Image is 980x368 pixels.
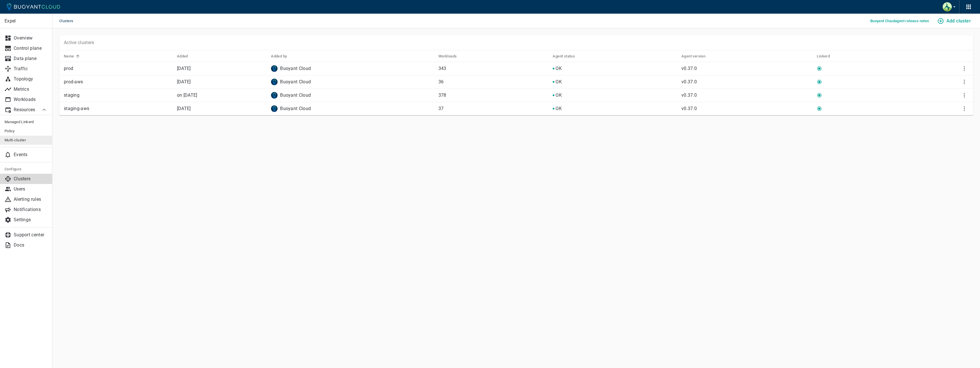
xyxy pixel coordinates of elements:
p: Notifications [14,207,48,212]
p: Settings [14,217,48,223]
span: Agent version [681,54,713,59]
p: prod-aws [64,79,172,85]
p: Active clusters [64,40,94,46]
div: Buoyant Cloud [271,105,434,112]
p: Buoyant Cloud [280,92,311,98]
span: Thu, 24 Jul 2025 15:59:13 EDT / Thu, 24 Jul 2025 19:59:13 UTC [177,66,191,71]
span: Agent status [553,54,582,59]
span: [object Object] [556,106,562,111]
p: Traffic [14,66,48,72]
h5: Added by [271,54,287,59]
img: Ethan Miller [943,2,952,11]
span: Mon, 14 Jul 2025 13:49:03 EDT / Mon, 14 Jul 2025 17:49:03 UTC [177,106,191,111]
relative-time: on [DATE] [177,92,197,98]
h4: Add cluster [946,18,971,24]
a: Buoyant Cloudagent release notes [868,18,932,23]
p: Buoyant Cloud [280,66,311,71]
p: Metrics [14,86,48,92]
span: Workloads [438,54,464,59]
relative-time: [DATE] [177,79,191,84]
button: More [960,78,969,86]
p: Expel [5,18,47,24]
relative-time: [DATE] [177,66,191,71]
span: Name [64,54,81,59]
span: Clusters [59,14,80,28]
span: Sat, 12 Jul 2025 00:58:38 EDT / Sat, 12 Jul 2025 04:58:38 UTC [177,92,197,98]
h5: Configure [5,167,48,171]
p: Resources [14,107,36,113]
span: [object Object] [556,92,562,98]
p: 343 [438,66,548,71]
p: 37 [438,106,548,111]
h5: Linkerd [817,54,830,59]
span: [object Object] [556,79,562,84]
p: Control plane [14,46,48,51]
p: staging [64,92,172,98]
p: Buoyant Cloud [280,79,311,85]
p: Workloads [14,97,48,102]
p: Buoyant Cloud [280,106,311,111]
h5: Agent version [681,54,705,59]
p: Support center [14,232,48,238]
h5: Buoyant Cloud agent release notes [870,19,929,23]
span: Thu, 24 Jul 2025 16:00:28 EDT / Thu, 24 Jul 2025 20:00:28 UTC [177,79,191,84]
span: Linkerd [817,54,837,59]
p: 378 [438,92,548,98]
button: Buoyant Cloudagent release notes [868,17,932,25]
span: Multi-cluster [5,138,48,142]
span: Policy [5,129,48,133]
p: Clusters [14,176,48,182]
p: Overview [14,35,48,41]
p: v0.37.0 [681,92,812,98]
div: Buoyant Cloud [271,65,434,72]
p: Topology [14,76,48,82]
h5: Name [64,54,74,59]
span: [object Object] [556,66,562,71]
h5: Agent status [553,54,575,59]
relative-time: [DATE] [177,106,191,111]
p: Docs [14,242,48,248]
div: Buoyant Cloud [271,92,434,99]
p: v0.37.0 [681,66,812,71]
p: Alerting rules [14,197,48,202]
button: More [960,104,969,113]
button: More [960,64,969,73]
h5: Workloads [438,54,457,59]
p: 36 [438,79,548,85]
span: Managed Linkerd [5,120,48,124]
button: More [960,91,969,100]
span: Added [177,54,195,59]
p: Users [14,186,48,192]
div: Buoyant Cloud [271,78,434,85]
p: v0.37.0 [681,79,812,85]
span: Added by [271,54,294,59]
p: Events [14,152,48,158]
p: v0.37.0 [681,106,812,111]
h5: Added [177,54,188,59]
p: Data plane [14,56,48,61]
p: staging-aws [64,106,172,111]
p: prod [64,66,172,71]
button: Add cluster [936,16,973,26]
